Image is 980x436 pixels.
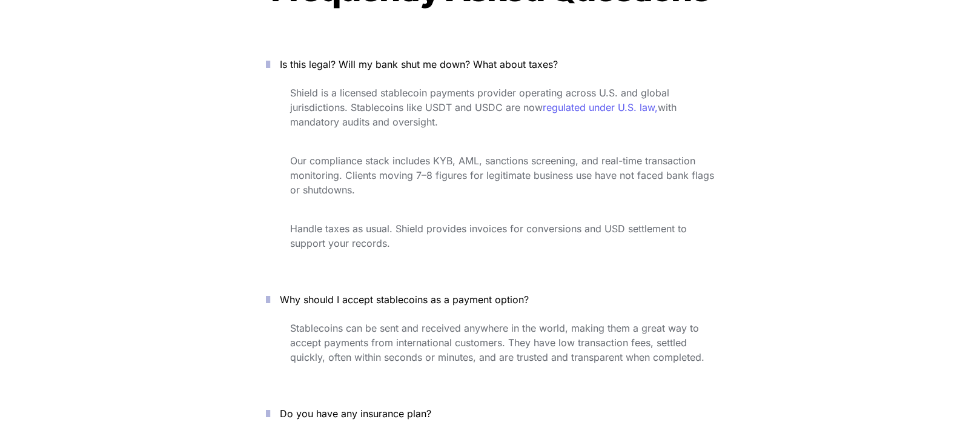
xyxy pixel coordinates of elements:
[543,101,658,113] a: regulated under U.S. law,
[248,45,732,83] button: Is this legal? Will my bank shut me down? What about taxes?
[290,223,690,249] span: Handle taxes as usual. Shield provides invoices for conversions and USD settlement to support you...
[248,318,732,385] div: Why should I accept stablecoins as a payment option?
[280,293,529,306] span: Why should I accept stablecoins as a payment option?
[248,281,732,318] button: Why should I accept stablecoins as a payment option?
[280,407,431,420] span: Do you have any insurance plan?
[290,87,672,113] span: Shield is a licensed stablecoin payments provider operating across U.S. and global jurisdictions....
[248,395,732,432] button: Do you have any insurance plan?
[280,58,558,70] span: Is this legal? Will my bank shut me down? What about taxes?
[290,155,717,196] span: Our compliance stack includes KYB, AML, sanctions screening, and real-time transaction monitoring...
[290,101,680,128] span: with mandatory audits and oversight.
[290,322,704,363] span: Stablecoins can be sent and received anywhere in the world, making them a great way to accept pay...
[248,83,732,271] div: Is this legal? Will my bank shut me down? What about taxes?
